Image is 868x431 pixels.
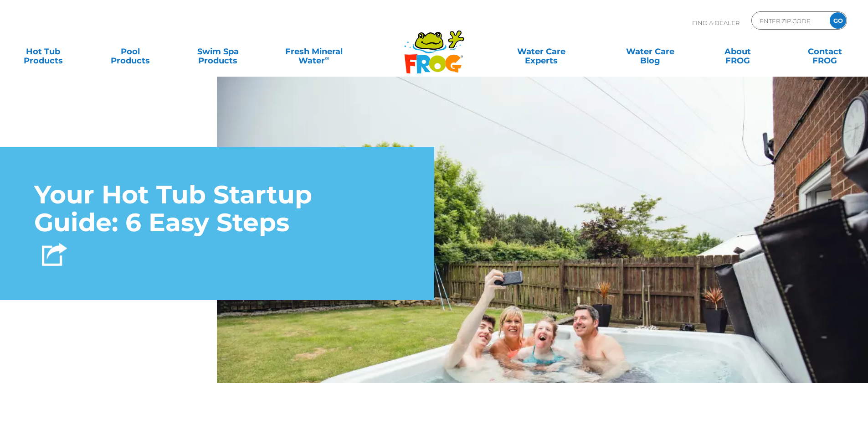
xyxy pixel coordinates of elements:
[692,11,740,34] p: Find A Dealer
[616,42,684,61] a: Water CareBlog
[42,243,67,266] img: Share
[34,181,400,236] h1: Your Hot Tub Startup Guide: 6 Easy Steps
[399,18,469,74] img: Frog Products Logo
[704,42,771,61] a: AboutFROG
[325,54,329,62] sup: ∞
[271,42,356,61] a: Fresh MineralWater∞
[791,42,859,61] a: ContactFROG
[830,12,846,29] input: GO
[184,42,252,61] a: Swim SpaProducts
[97,42,164,61] a: PoolProducts
[9,42,77,61] a: Hot TubProducts
[486,42,596,61] a: Water CareExperts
